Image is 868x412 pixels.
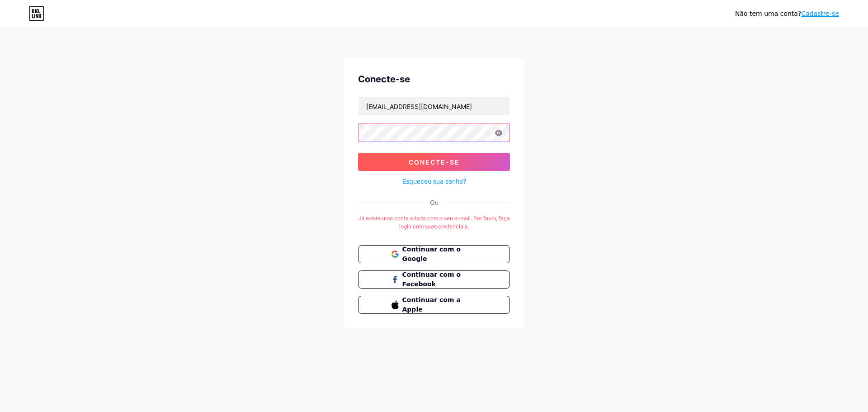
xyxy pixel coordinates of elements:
font: Esqueceu sua senha? [402,177,466,185]
button: Continuar com a Apple [358,296,510,314]
font: Continuar com o Facebook [402,271,461,288]
a: Esqueceu sua senha? [402,176,466,186]
font: Conecte-se [358,74,410,85]
button: Continuar com o Facebook [358,270,510,289]
font: Continuar com o Google [402,246,461,262]
input: Nome de usuário [359,97,509,115]
button: Conecte-se [358,153,510,171]
button: Continuar com o Google [358,245,510,263]
a: Cadastre-se [801,10,839,17]
font: Conecte-se [409,158,460,166]
font: Já existe uma conta criada com o seu e-mail. Por favor, faça login com suas credenciais. [358,215,510,230]
font: Continuar com a Apple [402,296,461,313]
font: Ou [430,199,439,206]
font: Não tem uma conta? [735,10,801,17]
